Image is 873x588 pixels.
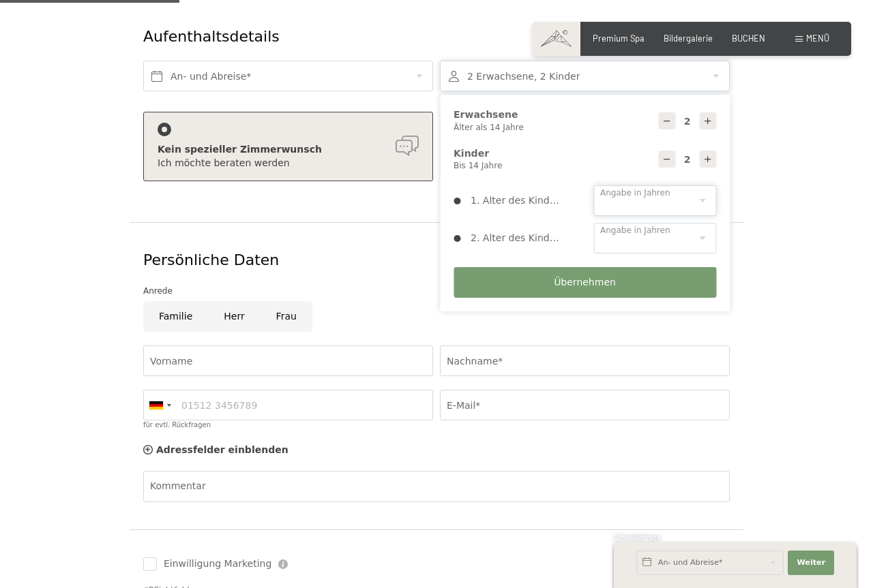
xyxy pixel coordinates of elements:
span: Adressfelder einblenden [156,444,288,455]
span: Weiter [797,557,825,568]
div: Ich möchte beraten werden [158,157,419,170]
a: BUCHEN [732,33,765,44]
div: Kein spezieller Zimmerwunsch [158,143,419,157]
input: 01512 3456789 [143,390,433,420]
button: Übernehmen [454,267,716,298]
label: für evtl. Rückfragen [143,421,211,429]
span: Übernehmen [554,276,616,290]
div: Aufenthaltsdetails [143,27,631,48]
span: Menü [806,33,829,44]
span: Schnellanfrage [614,533,661,542]
span: Einwilligung Marketing [164,557,271,571]
div: Anrede [143,284,730,298]
a: Bildergalerie [664,33,713,44]
div: Persönliche Daten [143,250,730,271]
button: Weiter [788,551,834,575]
div: Germany (Deutschland): +49 [144,390,175,420]
a: Premium Spa [593,33,645,44]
